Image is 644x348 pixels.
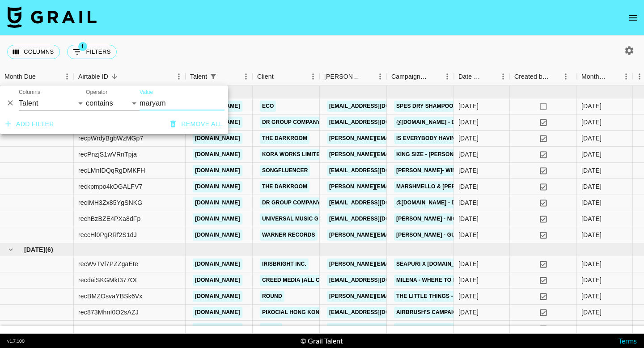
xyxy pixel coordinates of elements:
[4,96,17,110] button: Delete
[78,214,141,223] div: rechBzBZE4PXa8dFp
[458,198,479,207] div: 26/6/2025
[7,45,60,59] button: Select columns
[391,68,428,85] div: Campaign (Type)
[581,198,602,207] div: Jun '25
[361,70,373,83] button: Sort
[327,259,473,270] a: [PERSON_NAME][EMAIL_ADDRESS][DOMAIN_NAME]
[327,307,427,318] a: [EMAIL_ADDRESS][DOMAIN_NAME]
[327,117,427,128] a: [EMAIL_ADDRESS][DOMAIN_NAME]
[458,292,479,301] div: 12/7/2025
[324,68,361,85] div: [PERSON_NAME]
[394,307,572,318] a: Airbrush's campaign - Hot hair summer @[DOMAIN_NAME]
[581,150,602,159] div: Jun '25
[394,181,589,192] a: Marshmello & [PERSON_NAME] & [PERSON_NAME] - Save My Love
[327,229,519,241] a: [PERSON_NAME][EMAIL_ADDRESS][PERSON_NAME][DOMAIN_NAME]
[428,70,441,83] button: Sort
[7,338,25,344] div: v 1.7.100
[581,308,602,317] div: Jul '25
[167,116,226,132] button: Remove all
[581,324,602,333] div: Jul '25
[260,133,309,144] a: The Darkroom
[260,291,284,302] a: Round
[394,133,531,144] a: Is Everybody Having Fun by [PERSON_NAME]
[45,245,53,254] span: ( 6 )
[581,118,602,127] div: Jun '25
[458,276,479,284] div: 31/7/2025
[78,198,142,207] div: recIMH3Zx85YgSNKG
[387,68,454,85] div: Campaign (Type)
[260,229,318,241] a: Warner Records
[78,308,139,317] div: rec873MhnI0O2sAZJ
[581,182,602,191] div: Jun '25
[108,70,121,83] button: Sort
[484,70,496,83] button: Sort
[78,182,142,191] div: reckpmpo4kOGALFV7
[260,117,473,128] a: DR Group Company Limited ([PERSON_NAME] Ring [GEOGRAPHIC_DATA])
[193,165,242,176] a: [DOMAIN_NAME]
[394,229,472,241] a: [PERSON_NAME] - Gutter
[86,89,107,96] label: Operator
[394,213,509,225] a: [PERSON_NAME] - Nice To Each Other
[549,70,562,83] button: Sort
[458,166,479,175] div: 23/6/2025
[624,9,642,27] button: open drawer
[394,275,472,286] a: Milena - Where To Begin
[441,70,454,83] button: Menu
[186,68,253,85] div: Talent
[394,149,477,160] a: King Size - [PERSON_NAME]
[454,68,510,85] div: Date Created
[140,96,225,110] input: Filter value
[260,181,309,192] a: The Darkroom
[327,323,427,334] a: [EMAIL_ADDRESS][DOMAIN_NAME]
[78,150,137,159] div: recPnzjS1wVRnTpja
[193,259,242,270] a: [DOMAIN_NAME]
[253,68,320,85] div: Client
[306,70,320,83] button: Menu
[260,307,349,318] a: Pixocial Hong Kong Limited
[559,70,572,83] button: Menu
[260,323,282,334] a: Tribit
[577,68,633,85] div: Month Due
[260,213,337,225] a: Universal Music Group
[193,133,242,144] a: [DOMAIN_NAME]
[260,101,276,112] a: Eco
[514,68,549,85] div: Created by Grail Team
[260,197,473,208] a: DR Group Company Limited ([PERSON_NAME] Ring [GEOGRAPHIC_DATA])
[78,292,142,301] div: recBMZOsvaYBSk6Vx
[7,6,97,28] img: Grail Talent
[327,181,473,192] a: [PERSON_NAME][EMAIL_ADDRESS][DOMAIN_NAME]
[496,70,510,83] button: Menu
[260,259,309,270] a: IRISBRIGHT INC.
[458,68,484,85] div: Date Created
[394,197,487,208] a: @[DOMAIN_NAME] - Darryring
[327,101,427,112] a: [EMAIL_ADDRESS][DOMAIN_NAME]
[193,323,242,334] a: [DOMAIN_NAME]
[78,42,87,51] span: 1
[458,214,479,223] div: 24/6/2025
[619,70,633,83] button: Menu
[320,68,387,85] div: Booker
[274,70,286,83] button: Sort
[394,101,456,112] a: Spes Dry Shampoo
[301,336,343,345] div: © Grail Talent
[373,70,387,83] button: Menu
[581,102,602,110] div: Jun '25
[458,118,479,127] div: 25/6/2025
[458,134,479,143] div: 26/6/2025
[327,197,427,208] a: [EMAIL_ADDRESS][DOMAIN_NAME]
[193,213,242,225] a: [DOMAIN_NAME]
[394,117,487,128] a: @[DOMAIN_NAME] - Darryring
[458,182,479,191] div: 7/6/2025
[581,134,602,143] div: Jun '25
[458,259,479,268] div: 22/7/2025
[140,89,153,96] label: Value
[4,68,36,85] div: Month Due
[327,165,427,176] a: [EMAIL_ADDRESS][DOMAIN_NAME]
[172,70,186,83] button: Menu
[4,243,17,256] button: hide children
[458,150,479,159] div: 24/6/2025
[581,166,602,175] div: Jun '25
[207,70,220,83] div: 1 active filter
[74,68,186,85] div: Airtable ID
[193,275,242,286] a: [DOMAIN_NAME]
